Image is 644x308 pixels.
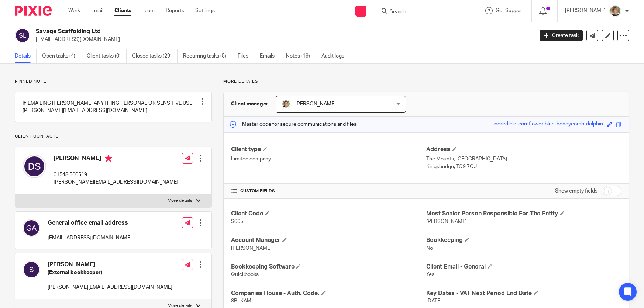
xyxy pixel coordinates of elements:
[238,49,254,63] a: Files
[68,7,80,14] a: Work
[231,298,251,304] span: 8BLKAM
[183,49,232,63] a: Recurring tasks (5)
[389,9,455,15] input: Search
[540,30,583,41] a: Create task
[48,269,172,276] h5: (External bookkeeper)
[195,7,215,14] a: Settings
[91,7,103,14] a: Email
[231,236,426,244] h4: Account Manager
[54,155,178,164] h4: [PERSON_NAME]
[321,49,350,63] a: Audit logs
[23,219,40,237] img: svg%3E
[231,246,272,251] span: [PERSON_NAME]
[36,28,430,35] h2: Savage Scaffolding Ltd
[426,210,621,218] h4: Most Senior Person Responsible For The Entity
[23,155,46,178] img: svg%3E
[231,210,426,218] h4: Client Code
[231,263,426,271] h4: Bookkeeping Software
[231,272,259,277] span: Quickbooks
[426,146,621,153] h4: Address
[426,246,433,251] span: No
[48,234,132,242] p: [EMAIL_ADDRESS][DOMAIN_NAME]
[493,120,603,129] div: incredible-cornflower-blue-honeycomb-dolphin
[231,188,426,194] h4: CUSTOM FIELDS
[231,100,268,108] h3: Client manager
[426,236,621,244] h4: Bookkeeping
[142,7,155,14] a: Team
[87,49,127,63] a: Client tasks (0)
[15,79,212,84] p: Pinned note
[496,8,524,13] span: Get Support
[168,198,192,204] p: More details
[231,219,243,224] span: S065
[426,298,442,304] span: [DATE]
[426,155,621,163] p: The Mounts, [GEOGRAPHIC_DATA]
[48,261,172,269] h4: [PERSON_NAME]
[231,146,426,153] h4: Client type
[282,100,290,108] img: High%20Res%20Andrew%20Price%20Accountants_Poppy%20Jakes%20photography-1118.jpg
[260,49,280,63] a: Emails
[426,163,621,170] p: Kingsbridge, TQ9 7QJ
[231,155,426,163] p: Limited company
[15,49,37,63] a: Details
[42,49,81,63] a: Open tasks (4)
[105,155,112,162] i: Primary
[48,284,172,291] p: [PERSON_NAME][EMAIL_ADDRESS][DOMAIN_NAME]
[54,171,178,179] p: 01548 560519
[15,134,212,139] p: Client contacts
[166,7,184,14] a: Reports
[223,79,629,84] p: More details
[295,101,336,107] span: [PERSON_NAME]
[132,49,178,63] a: Closed tasks (29)
[426,263,621,271] h4: Client Email - General
[231,290,426,297] h4: Companies House - Auth. Code.
[36,36,529,43] p: [EMAIL_ADDRESS][DOMAIN_NAME]
[15,28,30,43] img: svg%3E
[48,219,132,227] h4: General office email address
[609,5,621,17] img: High%20Res%20Andrew%20Price%20Accountants_Poppy%20Jakes%20photography-1142.jpg
[114,7,131,14] a: Clients
[229,121,357,128] p: Master code for secure communications and files
[426,219,467,224] span: [PERSON_NAME]
[23,261,40,278] img: svg%3E
[15,6,52,16] img: Pixie
[426,290,621,297] h4: Key Dates - VAT Next Period End Date
[555,187,597,195] label: Show empty fields
[54,179,178,186] p: [PERSON_NAME][EMAIL_ADDRESS][DOMAIN_NAME]
[426,272,434,277] span: Yes
[286,49,316,63] a: Notes (19)
[565,7,606,14] p: [PERSON_NAME]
